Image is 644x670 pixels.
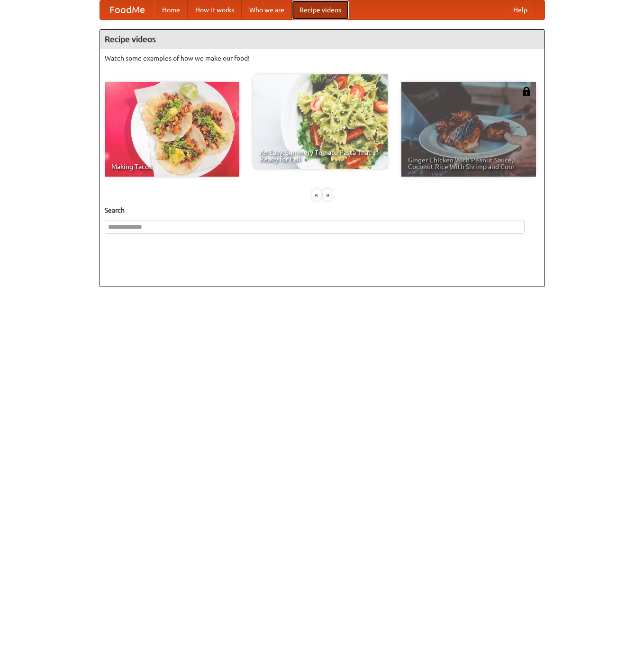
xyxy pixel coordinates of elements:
div: « [312,189,321,201]
a: How it works [188,0,242,19]
span: An Easy, Summery Tomato Pasta That's Ready for Fall [260,149,381,162]
div: » [323,189,332,201]
a: Help [506,0,535,19]
a: Making Tacos [105,82,239,177]
h5: Search [105,205,540,215]
a: Who we are [242,0,292,19]
a: Home [154,0,188,19]
span: Making Tacos [111,163,233,170]
a: An Easy, Summery Tomato Pasta That's Ready for Fall [253,74,388,169]
a: Recipe videos [292,0,349,19]
h4: Recipe videos [100,30,544,49]
img: 483408.png [522,87,531,96]
p: Watch some examples of how we make our food! [105,54,540,63]
a: FoodMe [100,0,154,19]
